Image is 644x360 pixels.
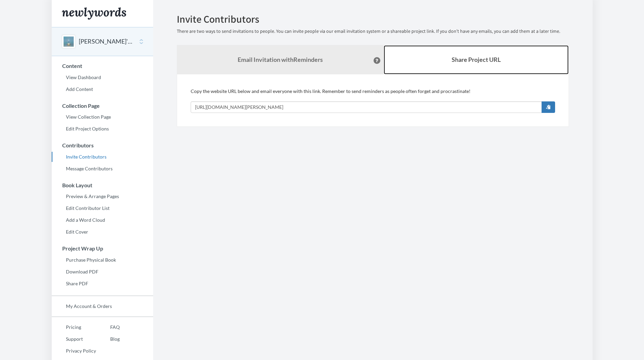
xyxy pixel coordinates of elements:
a: Add a Word Cloud [52,215,153,225]
h3: Content [52,63,153,69]
a: Preview & Arrange Pages [52,191,153,201]
p: There are two ways to send invitations to people. You can invite people via our email invitation ... [177,28,569,35]
a: FAQ [96,322,120,332]
div: Copy the website URL below and email everyone with this link. Remember to send reminders as peopl... [191,88,555,113]
a: Pricing [52,322,96,332]
a: Edit Project Options [52,124,153,134]
h2: Invite Contributors [177,14,569,25]
a: Purchase Physical Book [52,255,153,265]
a: Edit Contributor List [52,203,153,213]
span: Support [14,5,38,11]
strong: Email Invitation with Reminders [238,56,323,63]
button: [PERSON_NAME]'s 60th Birthday [79,37,134,46]
b: Share Project URL [452,56,501,63]
h3: Book Layout [52,182,153,188]
a: Download PDF [52,267,153,277]
a: Invite Contributors [52,152,153,162]
a: View Dashboard [52,72,153,82]
a: My Account & Orders [52,301,153,311]
a: Privacy Policy [52,346,96,356]
img: Newlywords logo [62,7,126,20]
h3: Collection Page [52,103,153,109]
a: Message Contributors [52,164,153,174]
h3: Contributors [52,142,153,148]
a: Blog [96,334,120,344]
a: Add Content [52,84,153,94]
a: Share PDF [52,279,153,289]
h3: Project Wrap Up [52,245,153,251]
a: Support [52,334,96,344]
a: Edit Cover [52,227,153,237]
a: View Collection Page [52,112,153,122]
